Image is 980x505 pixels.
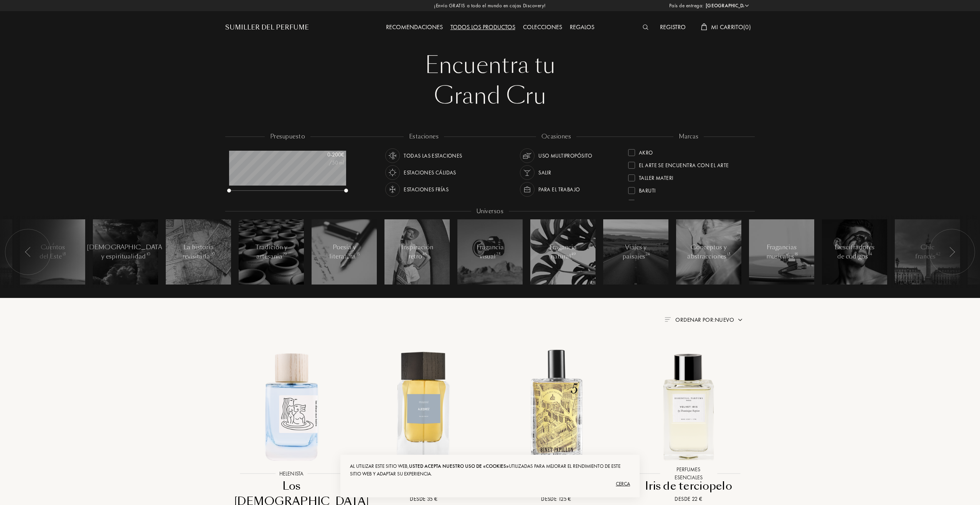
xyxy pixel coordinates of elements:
font: Registro [660,23,686,31]
font: La historia revisitada [182,243,214,261]
font: 0 [327,151,330,158]
img: usage_season_hot_white.svg [387,167,398,178]
font: Nuevo [715,316,734,324]
img: usage_occasion_all_white.svg [522,150,533,161]
a: Colecciones [519,23,566,31]
font: Conceptos y abstracciones [687,243,727,261]
a: Recomendaciones [382,23,447,31]
img: arr_left.svg [949,247,955,257]
font: 13 [727,252,731,257]
font: marcas [679,132,699,140]
font: Salir [538,169,551,176]
font: Cerca [616,480,630,487]
img: Perfumes esenciales Velvet Iris [629,346,748,466]
font: ¡Envío GRATIS a todo el mundo en cajas Discovery! [434,2,546,9]
font: 23 [496,252,501,257]
font: 18 [794,252,798,257]
img: usage_season_average_white.svg [387,150,398,161]
font: Ordenar por: [675,316,714,324]
font: Fragancia visual [477,243,504,261]
a: Regalos [566,23,598,31]
img: arr_left.svg [25,247,31,257]
font: Desde 35 € [410,495,437,502]
font: 10 [146,252,150,257]
a: Todos los productos [447,23,519,31]
font: usted acepta nuestro uso de «cookies» [409,463,509,469]
font: País de entrega: [669,2,704,9]
font: 200 [332,151,341,158]
font: Mi carrito [711,23,743,31]
img: filter_by.png [665,317,671,322]
img: usage_season_cold_white.svg [387,184,398,195]
font: 79 [283,252,287,257]
font: Grand Cru [434,80,546,112]
font: Recomendaciones [386,23,443,31]
font: El arte se encuentra con el arte [639,162,729,169]
font: ( [743,23,745,31]
img: arrow.png [737,317,743,323]
img: usage_occasion_party_white.svg [522,167,533,178]
font: Fragancia natural [549,243,577,261]
img: cart_white.svg [701,23,707,30]
font: 14 [868,252,872,257]
font: € [341,151,344,158]
font: Todos los productos [450,23,515,31]
font: Akro [639,149,653,156]
font: Regalos [570,23,594,31]
font: 0 [745,23,749,31]
font: Viajes y paisajes [622,243,647,261]
font: ocasiones [541,132,571,140]
a: Registro [656,23,690,31]
font: Todas las estaciones [404,152,462,159]
font: Uso multipropósito [538,152,592,159]
font: Binet-Papillon [639,200,677,207]
font: ) [749,23,751,31]
font: /50 ml [329,159,344,166]
font: 15 [356,252,360,257]
font: Desde 125 € [541,495,571,502]
font: 49 [571,252,576,257]
font: estaciones [409,132,439,140]
img: usage_occasion_work_white.svg [522,184,533,195]
font: 24 [645,252,650,257]
font: - [330,151,332,158]
font: Colecciones [523,23,562,31]
font: Fragancias musicales [766,243,797,261]
font: Descifradores de códigos [835,243,874,261]
font: Tradición y artesanía [256,243,287,261]
font: Baruti [639,187,656,194]
img: N°5 Oud Apollon Binet-Papillon [497,346,616,466]
font: Taller Materi [639,174,673,181]
font: presupuesto [270,132,305,140]
font: Para el trabajo [538,186,580,193]
font: Inspiración retro [401,243,433,261]
font: Poesía y literatura [329,243,356,261]
font: Desde 22 € [675,495,702,502]
font: 20 [210,252,215,257]
font: Encuentra tu [425,49,556,81]
font: Estaciones frías [404,186,449,193]
img: search_icn_white.svg [643,25,648,30]
font: 45 [422,252,427,257]
font: Al utilizar este sitio web, [350,463,409,469]
a: Sumiller del perfume [225,23,309,32]
img: Ajedrez Frassai [364,346,483,466]
font: [DEMOGRAPHIC_DATA] y espiritualidad [87,243,164,261]
font: Universos [477,207,503,215]
font: Estaciones cálidas [404,169,456,176]
img: Los dioses del baño helenístico [232,346,351,466]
